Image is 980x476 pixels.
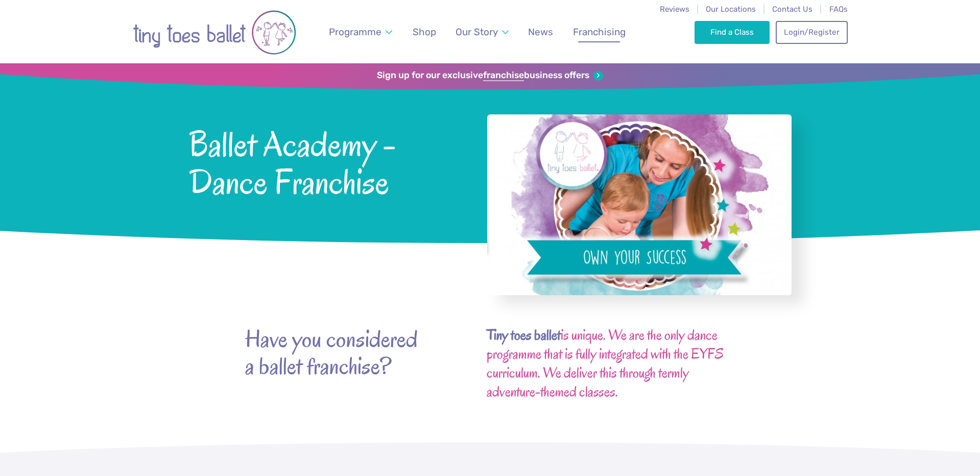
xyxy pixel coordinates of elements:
span: Ballet Academy - Dance Franchise [189,122,460,201]
span: Programme [329,26,381,38]
a: Login/Register [776,21,847,43]
b: Tiny toes ballet [487,325,561,345]
a: News [523,20,558,44]
strong: Have you considered a ballet franchise? [245,326,429,380]
a: Reviews [660,5,689,14]
a: Find a Class [695,21,770,43]
span: News [528,26,553,38]
a: Tiny toes ballet [487,328,561,344]
a: Contact Us [772,5,812,14]
h3: is unique. We are the only dance programme that is fully integrated with the EYFS curriculum. We ... [487,326,735,401]
a: Sign up for our exclusivefranchisebusiness offers [377,70,603,81]
strong: franchise [483,70,524,81]
span: Our Story [456,26,498,38]
a: Our Story [450,20,513,44]
a: Shop [408,20,441,44]
img: tiny toes ballet [133,7,296,58]
span: Franchising [573,26,626,38]
a: Our Locations [706,5,756,14]
a: FAQs [829,5,848,14]
a: Franchising [568,20,630,44]
a: Programme [324,20,397,44]
span: Shop [413,26,436,38]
